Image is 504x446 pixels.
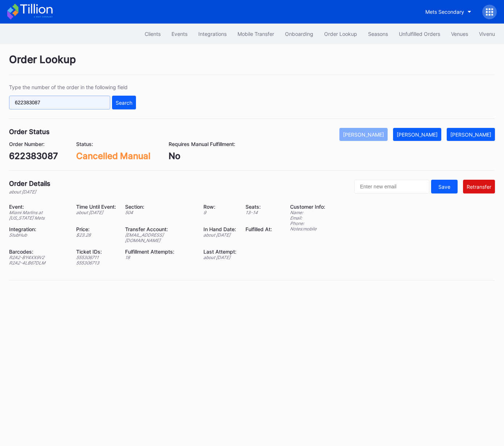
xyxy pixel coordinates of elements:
[203,232,236,238] div: about [DATE]
[9,151,58,161] div: 622383087
[319,27,363,41] button: Order Lookup
[116,100,132,106] div: Search
[245,226,272,232] div: Fulfilled At:
[290,204,325,210] div: Customer Info:
[9,53,495,75] div: Order Lookup
[232,27,280,41] button: Mobile Transfer
[324,31,357,37] div: Order Lookup
[474,27,500,41] button: Vivenu
[198,31,227,37] div: Integrations
[112,96,136,109] button: Search
[9,189,50,195] div: about [DATE]
[193,27,232,41] button: Integrations
[169,141,235,147] div: Requires Manual Fulfillment:
[9,141,58,147] div: Order Number:
[76,249,116,255] div: Ticket IDs:
[451,31,468,37] div: Venues
[431,180,458,193] button: Save
[290,210,325,215] div: Name:
[203,210,236,215] div: 9
[290,221,325,226] div: Phone:
[450,132,491,138] div: [PERSON_NAME]
[125,255,194,260] div: 18
[125,210,194,215] div: 504
[203,249,236,255] div: Last Attempt:
[76,210,116,215] div: about [DATE]
[139,27,166,41] button: Clients
[172,31,187,37] div: Events
[463,180,495,193] button: Retransfer
[399,31,440,37] div: Unfulfilled Orders
[76,232,116,238] div: $ 23.28
[203,255,236,260] div: about [DATE]
[446,27,474,41] button: Venues
[363,27,393,41] button: Seasons
[285,31,313,37] div: Onboarding
[425,9,464,15] div: Mets Secondary
[125,226,194,232] div: Transfer Account:
[393,27,446,41] button: Unfulfilled Orders
[290,226,325,232] div: Notes: mobile
[203,226,236,232] div: In Hand Date:
[280,27,319,41] button: Onboarding
[354,180,429,193] input: Enter new email
[9,96,110,109] input: GT59662
[9,210,67,221] div: Miami Marlins at [US_STATE] Mets
[290,215,325,221] div: Email:
[76,226,116,232] div: Price:
[76,255,116,260] div: 555306711
[479,31,495,37] div: Vivenu
[9,204,67,210] div: Event:
[393,128,441,141] button: [PERSON_NAME]
[397,132,438,138] div: [PERSON_NAME]
[9,255,67,260] div: R2A2-BY4XX9V2
[145,31,161,37] div: Clients
[447,128,495,141] button: [PERSON_NAME]
[438,184,450,190] div: Save
[9,249,67,255] div: Barcodes:
[467,184,491,190] div: Retransfer
[203,204,236,210] div: Row:
[339,128,388,141] button: [PERSON_NAME]
[9,226,67,232] div: Integration:
[245,204,272,210] div: Seats:
[9,84,136,90] div: Type the number of the order in the following field
[125,204,194,210] div: Section:
[9,180,50,187] div: Order Details
[9,128,50,136] div: Order Status
[420,5,477,18] button: Mets Secondary
[166,27,193,41] button: Events
[9,260,67,266] div: R2A2-4LB67DLM
[245,210,272,215] div: 13 - 14
[76,204,116,210] div: Time Until Event:
[169,151,235,161] div: No
[125,249,194,255] div: Fulfillment Attempts:
[343,132,384,138] div: [PERSON_NAME]
[76,141,150,147] div: Status:
[368,31,388,37] div: Seasons
[237,31,274,37] div: Mobile Transfer
[125,232,194,243] div: [EMAIL_ADDRESS][DOMAIN_NAME]
[9,232,67,238] div: StubHub
[76,151,150,161] div: Cancelled Manual
[76,260,116,266] div: 555306713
